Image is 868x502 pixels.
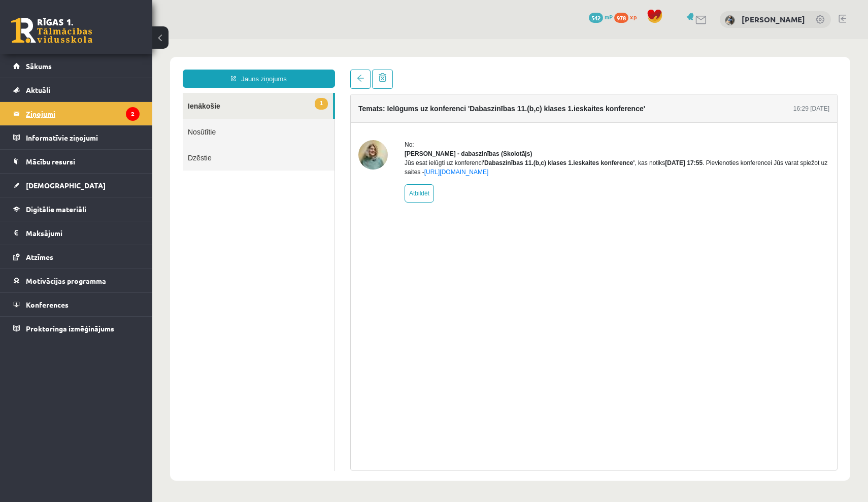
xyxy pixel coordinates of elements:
span: Mācību resursi [26,157,75,166]
a: Informatīvie ziņojumi [13,126,140,149]
a: [DEMOGRAPHIC_DATA] [13,174,140,197]
a: Atzīmes [13,245,140,269]
span: 542 [589,13,603,23]
a: 978 xp [614,13,642,21]
h4: Temats: Ielūgums uz konferenci 'Dabaszinības 11.(b,c) klases 1.ieskaites konference' [206,65,493,74]
a: Nosūtītie [30,80,182,106]
a: Proktoringa izmēģinājums [13,317,140,340]
b: [DATE] 17:55 [513,120,550,127]
span: 978 [614,13,628,23]
strong: [PERSON_NAME] - dabaszinības (Skolotājs) [252,111,380,118]
img: Elīza Zariņa [725,15,735,25]
div: Jūs esat ielūgti uz konferenci , kas notiks . Pievienoties konferencei Jūs varat spiežot uz saites - [252,119,677,138]
a: Dzēstie [30,106,182,131]
a: [PERSON_NAME] [742,14,805,24]
a: Mācību resursi [13,150,140,173]
div: 16:29 [DATE] [641,65,677,74]
span: Digitālie materiāli [26,205,86,214]
legend: Ziņojumi [26,102,140,125]
a: [URL][DOMAIN_NAME] [272,129,337,137]
a: Sākums [13,54,140,78]
i: 2 [126,107,140,121]
a: Ziņojumi2 [13,102,140,125]
span: mP [605,13,613,21]
a: Atbildēt [252,145,282,163]
span: 1 [162,59,176,71]
span: [DEMOGRAPHIC_DATA] [26,181,106,190]
a: Digitālie materiāli [13,197,140,221]
span: Aktuāli [26,85,50,94]
span: Motivācijas programma [26,276,106,285]
span: xp [630,13,637,21]
span: Atzīmes [26,252,53,261]
a: Konferences [13,293,140,316]
span: Konferences [26,300,69,309]
a: Aktuāli [13,78,140,102]
a: Rīgas 1. Tālmācības vidusskola [11,18,92,43]
span: Proktoringa izmēģinājums [26,324,114,333]
a: 542 mP [589,13,613,21]
a: 1Ienākošie [30,54,181,80]
a: Motivācijas programma [13,269,140,292]
legend: Maksājumi [26,221,140,245]
legend: Informatīvie ziņojumi [26,126,140,149]
b: 'Dabaszinības 11.(b,c) klases 1.ieskaites konference' [330,120,482,127]
span: Sākums [26,61,52,71]
a: Maksājumi [13,221,140,245]
div: No: [252,101,677,110]
a: Jauns ziņojums [30,30,183,49]
img: Sanita Baumane - dabaszinības [206,101,236,130]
